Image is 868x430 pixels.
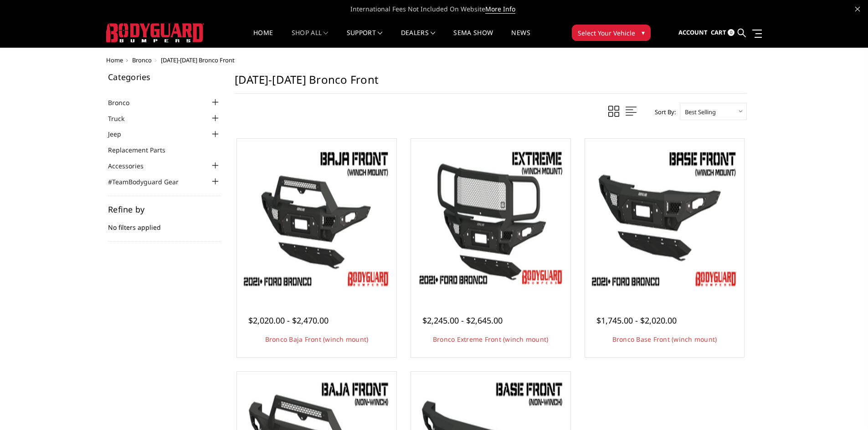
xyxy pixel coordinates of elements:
a: Cart 0 [711,20,734,45]
a: Bodyguard Ford Bronco Bronco Baja Front (winch mount) [239,141,394,296]
span: $1,745.00 - $2,020.00 [596,315,677,326]
a: Dealers [401,30,436,47]
a: Home [253,30,273,47]
a: shop all [292,30,329,47]
a: Bronco Extreme Front (winch mount) [433,335,549,344]
label: Sort By: [650,105,676,119]
a: Accessories [108,161,155,171]
a: Support [347,30,383,47]
a: Bronco Baja Front (winch mount) [265,335,369,344]
a: Bronco [132,56,152,64]
a: Home [106,56,123,64]
a: Jeep [108,129,133,139]
a: Bronco Extreme Front (winch mount) Bronco Extreme Front (winch mount) [413,141,568,296]
span: ▾ [642,28,645,37]
a: Bronco Base Front (winch mount) [612,335,717,344]
a: Account [678,20,708,45]
h5: Categories [108,73,221,81]
a: News [511,30,530,47]
span: [DATE]-[DATE] Bronco Front [161,56,235,64]
span: $2,020.00 - $2,470.00 [248,315,329,326]
a: SEMA Show [453,30,493,47]
a: Freedom Series - Bronco Base Front Bumper Bronco Base Front (winch mount) [587,141,742,296]
span: Account [678,28,708,36]
h1: [DATE]-[DATE] Bronco Front [235,73,747,94]
a: Truck [108,114,136,123]
span: $2,245.00 - $2,645.00 [422,315,503,326]
h5: Refine by [108,205,221,213]
a: Bronco [108,98,141,107]
span: Select Your Vehicle [578,28,635,38]
img: BODYGUARD BUMPERS [106,23,204,42]
span: Cart [711,28,726,36]
span: 0 [728,29,734,36]
div: No filters applied [108,205,221,242]
a: More Info [485,5,515,14]
button: Select Your Vehicle [572,25,651,41]
a: Replacement Parts [108,145,177,155]
a: #TeamBodyguard Gear [108,177,190,187]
